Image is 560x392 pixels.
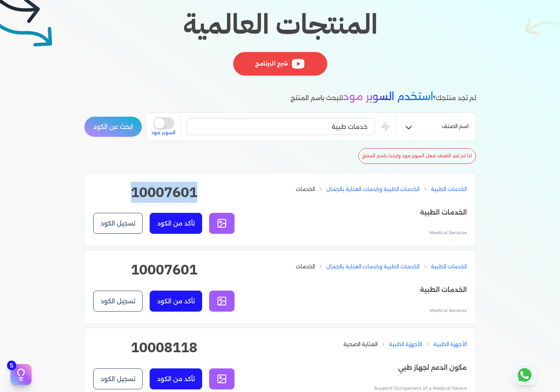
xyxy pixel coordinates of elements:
span: استخدم السوبر مود [343,90,433,103]
a: الخدمات الطبية وخدمات العناية بالجمال [326,185,420,193]
h2: 10007601 [93,182,234,210]
input: ابحث باسم الصنف [186,118,375,135]
button: تسجيل الكود [93,291,143,312]
a: العناية الصحية [343,340,378,348]
button: ابحث عن الكود [84,116,142,137]
button: تأكد من الكود [150,368,202,389]
span: 5 [7,361,16,370]
button: تأكد من الكود [150,291,202,312]
p: الخدمات الطبية [296,284,467,296]
p: لم تجد منتجك؟ للبحث باسم المنتج [290,91,476,104]
p: مكون الدعم لجهاز طبي [343,362,467,374]
p: Medical Services [296,229,467,237]
a: الخدمات [296,263,315,271]
button: تسجيل الكود [93,213,143,234]
a: الخدمات الطبية [431,263,467,271]
h2: 10007601 [93,259,234,287]
span: السوبر مود [151,129,175,136]
button: اسم الصنف [396,119,476,136]
button: تأكد من الكود [150,213,202,234]
p: Medical Services [296,306,467,315]
a: الأجهزة الطبية [434,340,467,348]
a: الخدمات [296,185,315,193]
button: تسجيل الكود [93,368,143,389]
div: شرح البرنامج [233,52,327,76]
a: الأجهزة الطبية [389,340,422,348]
h2: 10008118 [93,337,234,365]
span: اسم الصنف [442,122,469,133]
a: الخدمات الطبية وخدمات العناية بالجمال [326,263,420,271]
a: الخدمات الطبية [431,185,467,193]
button: 5 [10,364,31,385]
p: اذا لم تجد الصنف فعل السوبر مود وابحث باسم المنتج [358,148,476,164]
p: الخدمات الطبية [296,207,467,219]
